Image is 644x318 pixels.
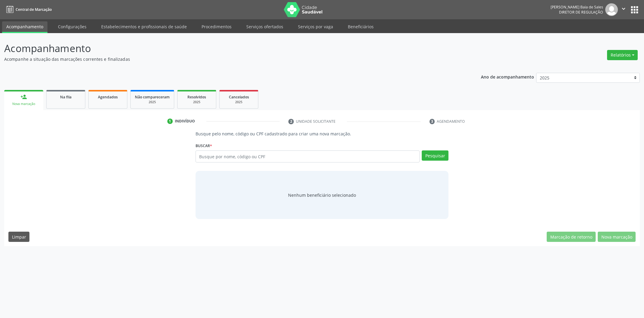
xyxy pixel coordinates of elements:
span: Cancelados [229,94,249,100]
label: Buscar [196,141,212,150]
i:  [620,5,627,12]
button: Pesquisar [422,150,448,161]
p: Acompanhe a situação das marcações correntes e finalizadas [4,56,449,62]
p: Busque pelo nome, código ou CPF cadastrado para criar uma nova marcação. [196,131,448,137]
a: Configurações [54,21,91,32]
div: Indivíduo [175,119,195,124]
p: Ano de acompanhamento [481,73,534,80]
span: Agendados [98,94,118,100]
a: Acompanhamento [2,21,47,33]
button: apps [629,5,640,15]
a: Serviços por vaga [294,21,337,32]
div: 2025 [182,100,212,104]
div: 2025 [224,100,254,104]
span: Na fila [60,94,71,100]
span: Nenhum beneficiário selecionado [288,192,356,198]
img: img [605,3,618,16]
div: Nova marcação [8,102,39,106]
p: Acompanhamento [4,41,449,56]
span: Central de Marcação [16,7,52,12]
a: Procedimentos [197,21,236,32]
a: Estabelecimentos e profissionais de saúde [97,21,191,32]
span: Resolvidos [187,94,206,100]
div: 2025 [135,100,170,104]
span: Diretor de regulação [559,10,603,15]
button: Relatórios [607,50,638,60]
button:  [618,3,629,16]
input: Busque por nome, código ou CPF [196,150,420,162]
div: 1 [167,119,173,124]
a: Serviços ofertados [242,21,287,32]
a: Beneficiários [344,21,378,32]
button: Limpar [8,232,29,242]
div: person_add [20,94,27,100]
div: [PERSON_NAME] Baia de Sales [551,5,603,10]
a: Central de Marcação [4,5,52,14]
span: Não compareceram [135,94,170,100]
